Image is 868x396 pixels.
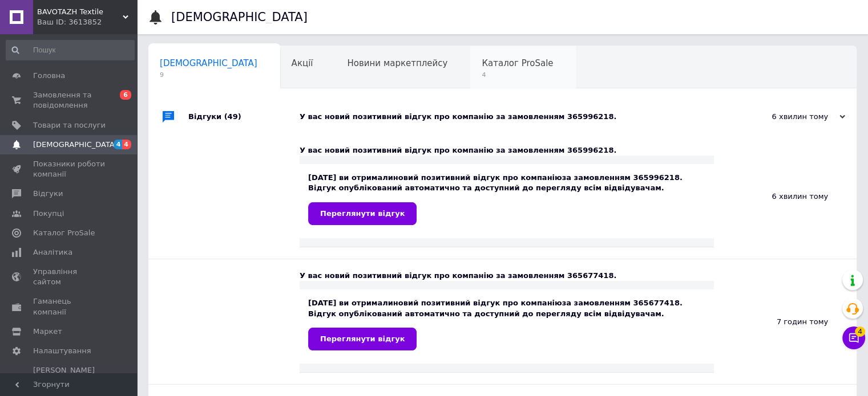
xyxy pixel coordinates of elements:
[482,58,553,68] span: Каталог ProSale
[160,71,257,79] span: 9
[320,209,405,218] span: Переглянути відгук
[482,71,553,79] span: 4
[33,247,72,258] span: Аналітика
[114,140,123,149] span: 4
[714,134,857,259] div: 6 хвилин тому
[188,100,300,134] div: Відгуки
[224,112,241,121] span: (49)
[171,10,308,24] h1: [DEMOGRAPHIC_DATA]
[160,58,257,68] span: [DEMOGRAPHIC_DATA]
[6,40,135,60] input: Пошук
[33,140,118,150] span: [DEMOGRAPHIC_DATA]
[842,326,865,349] button: Чат з покупцем4
[33,189,63,199] span: Відгуки
[33,326,62,337] span: Маркет
[37,17,137,27] div: Ваш ID: 3613852
[393,299,562,307] b: новий позитивний відгук про компанію
[122,140,131,149] span: 4
[292,58,313,68] span: Акції
[33,159,106,179] span: Показники роботи компанії
[37,7,123,17] span: BAVOTAZH Textile
[300,145,714,156] div: У вас новий позитивний відгук про компанію за замовленням 365996218.
[731,112,845,122] div: 6 хвилин тому
[347,58,447,68] span: Новини маркетплейсу
[33,120,106,130] span: Товари та послуги
[320,334,405,343] span: Переглянути відгук
[33,267,106,287] span: Управління сайтом
[308,202,417,225] a: Переглянути відгук
[33,209,64,219] span: Покупці
[308,328,417,350] a: Переглянути відгук
[855,326,865,337] span: 4
[308,173,705,224] div: [DATE] ви отримали за замовленням 365996218. Відгук опублікований автоматично та доступний до пер...
[300,271,714,281] div: У вас новий позитивний відгук про компанію за замовленням 365677418.
[33,228,95,238] span: Каталог ProSale
[120,90,131,100] span: 6
[714,259,857,384] div: 7 годин тому
[33,296,106,317] span: Гаманець компанії
[33,71,65,81] span: Головна
[33,90,106,111] span: Замовлення та повідомлення
[33,346,91,356] span: Налаштування
[393,173,562,182] b: новий позитивний відгук про компанію
[300,112,731,122] div: У вас новий позитивний відгук про компанію за замовленням 365996218.
[308,298,705,350] div: [DATE] ви отримали за замовленням 365677418. Відгук опублікований автоматично та доступний до пер...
